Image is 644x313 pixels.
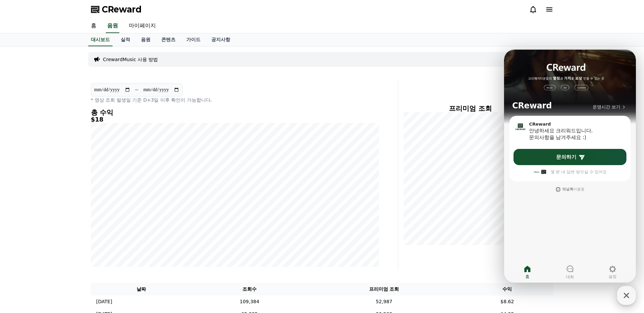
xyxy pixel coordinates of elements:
a: 마이페이지 [123,19,161,33]
a: CReward [91,4,142,15]
a: 음원 [136,33,156,46]
p: [DATE] [96,298,112,305]
a: 실적 [115,33,136,46]
p: ~ [135,86,139,94]
a: 공지사항 [206,33,236,46]
h4: 총 수익 [91,109,379,116]
h5: $18 [91,116,379,123]
a: 홈 [86,19,102,33]
iframe: Channel chat [504,50,636,283]
a: 가이드 [181,33,206,46]
td: 52,987 [307,295,461,308]
a: 콘텐츠 [156,33,181,46]
th: 프리미엄 조회 [307,283,461,295]
p: * 영상 조회 발생일 기준 D+3일 이후 확인이 가능합니다. [91,97,379,103]
th: 조회수 [192,283,307,295]
span: CReward [102,4,142,15]
h4: 프리미엄 조회 [404,105,537,112]
a: 음원 [106,19,119,33]
th: 날짜 [91,283,192,295]
a: CrewardMusic 사용 방법 [103,56,158,63]
td: 109,384 [192,295,307,308]
a: 대시보드 [88,33,113,46]
th: 수익 [461,283,553,295]
td: $8.62 [461,295,553,308]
